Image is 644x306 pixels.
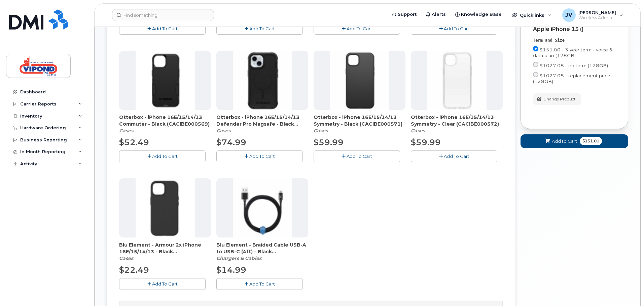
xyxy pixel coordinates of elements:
[119,242,211,262] div: Blu Element - Armour 2x iPhone 16E/15/14/13 - Black (CACIBE000568)
[432,11,446,18] span: Alerts
[444,26,469,31] span: Add To Cart
[387,8,421,21] a: Support
[233,178,292,237] img: accessory36348.JPG
[119,150,206,162] button: Add To Cart
[520,12,544,18] span: Quicklinks
[411,128,425,134] em: Cases
[119,114,211,134] div: Otterbox - iPhone 16E/15/14/13 Commuter - Black (CACIBE000569)
[427,51,487,110] img: accessory36846.JPG
[578,15,616,20] span: Wireless Admin
[411,114,503,127] span: Otterbox - iPhone 16E/15/14/13 Symmetry - Clear (CACIBE000572)
[216,278,303,290] button: Add To Cart
[216,255,261,261] em: Chargers & Cables
[411,114,503,134] div: Otterbox - iPhone 16E/15/14/13 Symmetry - Clear (CACIBE000572)
[216,242,308,255] span: Blu Element - Braided Cable USB-A to USB-C (4ft) – Black (CAMIPZ000176)
[578,10,616,15] span: [PERSON_NAME]
[533,72,538,77] input: $1027.08 - replacement price (128GB)
[119,114,211,127] span: Otterbox - iPhone 16E/15/14/13 Commuter - Black (CACIBE000569)
[136,178,195,237] img: accessory36919.JPG
[580,137,602,145] span: $151.00
[398,11,417,18] span: Support
[347,154,372,159] span: Add To Cart
[558,8,628,22] div: Justin Vezina
[461,11,502,18] span: Knowledge Base
[411,150,497,162] button: Add To Cart
[451,8,506,21] a: Knowledge Base
[112,9,214,21] input: Find something...
[411,23,497,35] button: Add To Cart
[314,128,328,134] em: Cases
[119,265,149,275] span: $22.49
[533,47,613,58] span: $151.00 - 3 year term - voice & data plan (128GB)
[216,150,303,162] button: Add To Cart
[444,154,469,159] span: Add To Cart
[533,62,538,67] input: $1027.08 - no term (128GB)
[347,26,372,31] span: Add To Cart
[540,63,608,68] span: $1027.08 - no term (128GB)
[533,26,616,32] div: Apple iPhone 15 ()
[119,242,211,255] span: Blu Element - Armour 2x iPhone 16E/15/14/13 - Black (CACIBE000568)
[119,128,133,134] em: Cases
[119,23,206,35] button: Add To Cart
[249,281,275,287] span: Add To Cart
[543,96,576,102] span: Change Product
[152,26,178,31] span: Add To Cart
[216,137,246,147] span: $74.99
[314,114,405,127] span: Otterbox - iPhone 16E/15/14/13 Symmetry - Black (CACIBE000571)
[216,242,308,262] div: Blu Element - Braided Cable USB-A to USB-C (4ft) – Black (CAMIPZ000176)
[314,150,400,162] button: Add To Cart
[565,11,572,19] span: JV
[216,114,308,127] span: Otterbox - iPhone 16E/15/14/13 Defender Pro Magsafe - Black (CACIBE000659)
[249,26,275,31] span: Add To Cart
[152,281,178,287] span: Add To Cart
[507,8,556,22] div: Quicklinks
[152,154,178,159] span: Add To Cart
[216,114,308,134] div: Otterbox - iPhone 16E/15/14/13 Defender Pro Magsafe - Black (CACIBE000659)
[216,128,230,134] em: Cases
[521,134,628,148] button: Add to Cart $151.00
[119,255,133,261] em: Cases
[119,137,149,147] span: $52.49
[330,51,389,110] img: accessory36845.JPG
[216,265,246,275] span: $14.99
[533,93,581,105] button: Change Product
[314,23,400,35] button: Add To Cart
[314,114,405,134] div: Otterbox - iPhone 16E/15/14/13 Symmetry - Black (CACIBE000571)
[552,138,577,144] span: Add to Cart
[136,51,195,110] img: accessory36920.JPG
[421,8,451,21] a: Alerts
[533,38,616,43] div: Term and Size
[119,278,206,290] button: Add To Cart
[411,137,441,147] span: $59.99
[314,137,344,147] span: $59.99
[233,51,292,110] img: accessory36844.JPG
[249,154,275,159] span: Add To Cart
[533,46,538,51] input: $151.00 - 3 year term - voice & data plan (128GB)
[533,73,610,84] span: $1027.08 - replacement price (128GB)
[216,23,303,35] button: Add To Cart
